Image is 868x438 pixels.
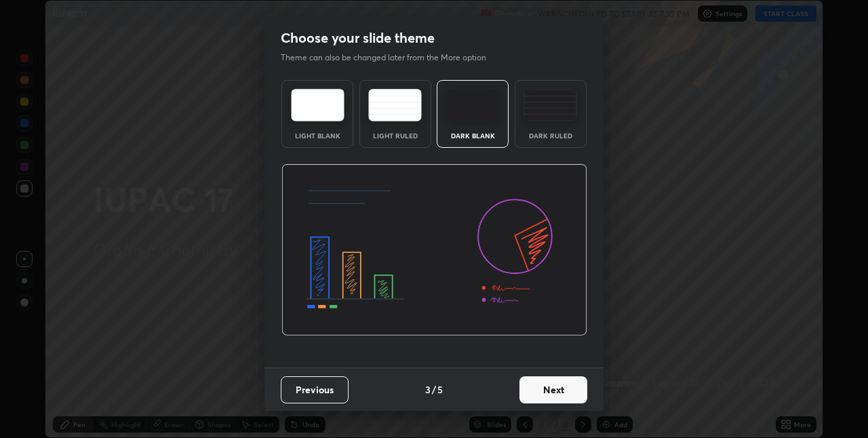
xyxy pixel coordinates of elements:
[446,89,500,121] img: darkTheme.f0cc69e5.svg
[291,89,344,121] img: lightTheme.e5ed3b09.svg
[281,52,500,64] p: Theme can also be changed later from the More option
[425,382,431,397] h4: 3
[281,29,435,47] h2: Choose your slide theme
[437,382,443,397] h4: 5
[524,89,577,121] img: darkRuledTheme.de295e13.svg
[281,376,349,403] button: Previous
[446,132,500,139] div: Dark Blank
[519,376,587,403] button: Next
[524,132,578,139] div: Dark Ruled
[368,89,422,121] img: lightRuledTheme.5fabf969.svg
[290,132,344,139] div: Light Blank
[368,132,422,139] div: Light Ruled
[432,382,436,397] h4: /
[281,164,587,336] img: darkThemeBanner.d06ce4a2.svg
